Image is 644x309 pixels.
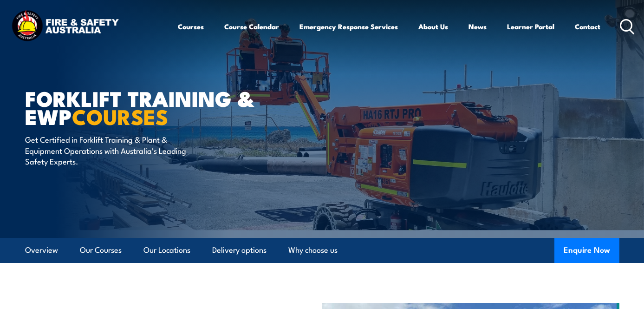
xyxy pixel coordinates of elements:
a: Learner Portal [507,15,554,38]
a: Course Calendar [224,15,279,38]
a: Why choose us [288,238,338,263]
p: Get Certified in Forklift Training & Plant & Equipment Operations with Australia’s Leading Safety... [25,134,195,166]
a: Contact [575,15,600,38]
h1: Forklift Training & EWP [25,89,254,125]
a: Emergency Response Services [299,15,398,38]
a: Our Locations [143,238,190,263]
a: Our Courses [80,238,122,263]
a: News [468,15,487,38]
strong: COURSES [72,100,168,132]
a: Delivery options [212,238,267,263]
button: Enquire Now [554,238,619,263]
a: Overview [25,238,58,263]
a: About Us [418,15,448,38]
a: Courses [178,15,204,38]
